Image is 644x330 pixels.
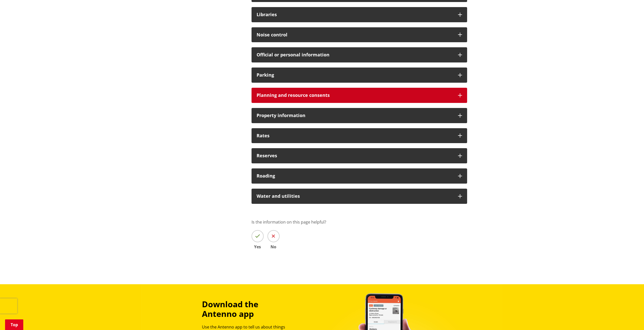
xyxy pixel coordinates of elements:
h3: Water and utilities [257,194,453,199]
span: No [267,245,280,249]
h3: Roading [257,173,453,179]
h3: Libraries [257,12,453,17]
a: Top [5,319,23,330]
h3: Noise control [257,32,453,37]
h3: Planning and resource consents [257,93,453,98]
h3: Official or personal information [257,52,453,57]
h3: Reserves [257,153,453,158]
h3: Property information [257,113,453,118]
h3: Parking [257,73,453,78]
h3: Download the Antenno app [202,299,294,319]
span: Yes [252,245,264,249]
iframe: Messenger Launcher [621,309,639,327]
h3: Rates [257,133,453,138]
p: Is the information on this page helpful? [252,219,467,225]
